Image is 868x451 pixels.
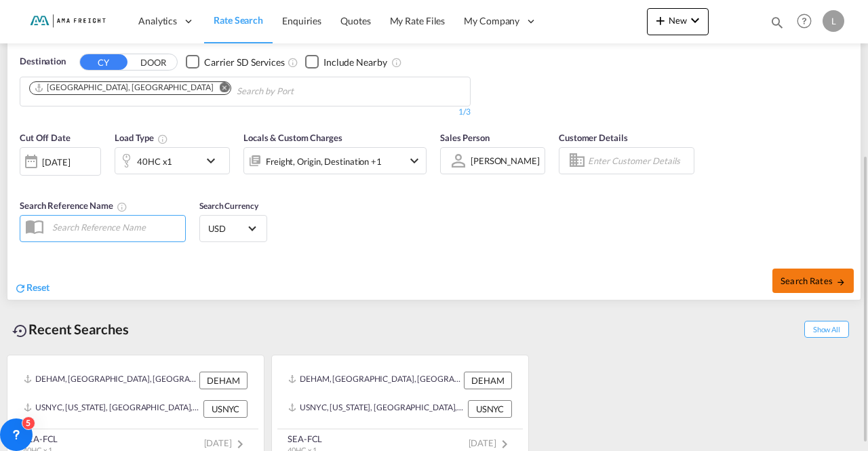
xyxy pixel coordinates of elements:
[20,132,71,143] span: Cut Off Date
[208,222,246,235] span: USD
[34,82,216,94] div: Press delete to remove this chip.
[282,15,321,26] span: Enquiries
[836,277,846,287] md-icon: icon-arrow-right
[20,106,471,118] div: 1/3
[23,433,58,445] div: SEA-FCL
[137,152,172,171] div: 40HC x1
[340,15,370,26] span: Quotes
[804,321,849,338] span: Show All
[770,15,785,30] md-icon: icon-magnify
[204,56,285,69] div: Carrier SD Services
[7,314,134,345] div: Recent Searches
[42,156,70,168] div: [DATE]
[772,269,854,293] button: Search Ratesicon-arrow-right
[793,9,816,33] span: Help
[652,15,703,26] span: New
[204,437,248,448] span: [DATE]
[288,400,465,418] div: USNYC, New York, NY, United States, North America, Americas
[781,275,846,286] span: Search Rates
[468,400,512,418] div: USNYC
[20,200,127,211] span: Search Reference Name
[203,400,248,418] div: USNYC
[237,81,366,102] input: Chips input.
[440,132,490,143] span: Sales Person
[130,54,177,70] button: DOOR
[210,82,231,96] button: Remove
[199,372,248,389] div: DEHAM
[464,14,519,28] span: My Company
[117,201,127,212] md-icon: Your search will be saved by the below given name
[823,10,844,32] div: L
[687,12,703,28] md-icon: icon-chevron-down
[243,147,427,174] div: Freight Origin Destination Factory Stuffingicon-chevron-down
[26,281,50,293] span: Reset
[406,153,422,169] md-icon: icon-chevron-down
[464,372,512,389] div: DEHAM
[207,218,260,238] md-select: Select Currency: $ USDUnited States Dollar
[588,151,690,171] input: Enter Customer Details
[288,372,460,389] div: DEHAM, Hamburg, Germany, Western Europe, Europe
[115,132,168,143] span: Load Type
[12,323,28,339] md-icon: icon-backup-restore
[199,201,258,211] span: Search Currency
[390,15,446,26] span: My Rate Files
[469,151,541,171] md-select: Sales Person: Lennard Fock
[20,55,66,68] span: Destination
[323,56,387,69] div: Include Nearby
[80,54,127,70] button: CY
[186,55,285,69] md-checkbox: Checkbox No Ink
[288,433,322,445] div: SEA-FCL
[45,217,185,237] input: Search Reference Name
[288,57,298,68] md-icon: Unchecked: Search for CY (Container Yard) services for all selected carriers.Checked : Search for...
[27,77,371,102] md-chips-wrap: Chips container. Use arrow keys to select chips.
[20,6,112,37] img: f843cad07f0a11efa29f0335918cc2fb.png
[20,174,30,193] md-datepicker: Select
[391,57,402,68] md-icon: Unchecked: Ignores neighbouring ports when fetching rates.Checked : Includes neighbouring ports w...
[157,134,168,144] md-icon: icon-information-outline
[20,147,101,176] div: [DATE]
[652,12,669,28] md-icon: icon-plus 400-fg
[24,372,196,389] div: DEHAM, Hamburg, Germany, Western Europe, Europe
[305,55,387,69] md-checkbox: Checkbox No Ink
[471,155,540,166] div: [PERSON_NAME]
[793,9,823,34] div: Help
[647,8,709,35] button: icon-plus 400-fgNewicon-chevron-down
[14,282,26,294] md-icon: icon-refresh
[559,132,627,143] span: Customer Details
[115,147,230,174] div: 40HC x1icon-chevron-down
[214,14,263,26] span: Rate Search
[266,152,382,171] div: Freight Origin Destination Factory Stuffing
[138,14,177,28] span: Analytics
[770,15,785,35] div: icon-magnify
[24,400,200,418] div: USNYC, New York, NY, United States, North America, Americas
[469,437,513,448] span: [DATE]
[203,153,226,169] md-icon: icon-chevron-down
[243,132,342,143] span: Locals & Custom Charges
[14,281,50,296] div: icon-refreshReset
[34,82,213,94] div: Hamburg, DEHAM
